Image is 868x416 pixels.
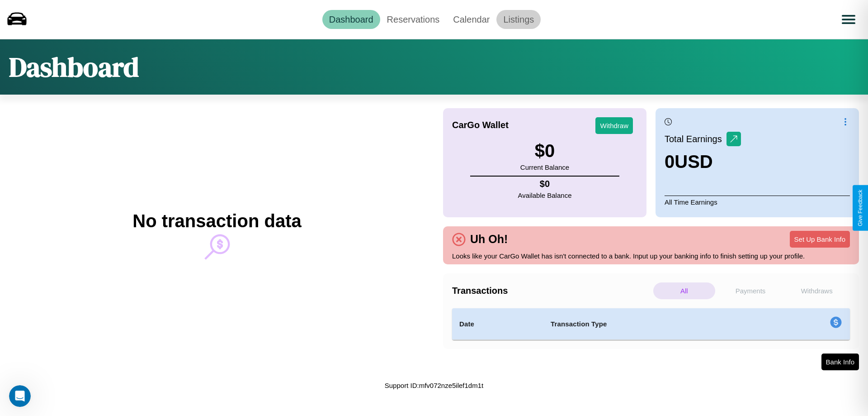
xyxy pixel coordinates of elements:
button: Bank Info [821,354,859,370]
button: Withdraw [595,117,633,134]
p: Support ID: mfv072nze5ilef1dm1t [385,379,483,392]
h4: Transaction Type [551,319,756,330]
h3: 0 USD [665,152,741,172]
h4: $ 0 [518,179,572,189]
iframe: Intercom live chat [9,385,31,407]
p: All Time Earnings [665,196,850,208]
table: simple table [452,308,850,340]
button: Open menu [836,7,861,32]
a: Reservations [380,10,447,29]
div: Give Feedback [857,190,863,226]
p: All [653,282,715,299]
h3: $ 0 [520,141,569,161]
a: Listings [496,10,541,29]
h4: Date [459,319,536,330]
p: Current Balance [520,161,569,173]
h4: Uh Oh! [466,233,512,246]
h1: Dashboard [9,48,139,86]
p: Looks like your CarGo Wallet has isn't connected to a bank. Input up your banking info to finish ... [452,250,850,262]
h2: No transaction data [132,211,301,231]
h4: Transactions [452,286,651,296]
a: Calendar [446,10,496,29]
p: Total Earnings [665,131,726,147]
h4: CarGo Wallet [452,120,509,130]
p: Withdraws [786,282,848,299]
button: Set Up Bank Info [790,231,850,248]
p: Payments [720,282,782,299]
a: Dashboard [322,10,380,29]
p: Available Balance [518,189,572,201]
